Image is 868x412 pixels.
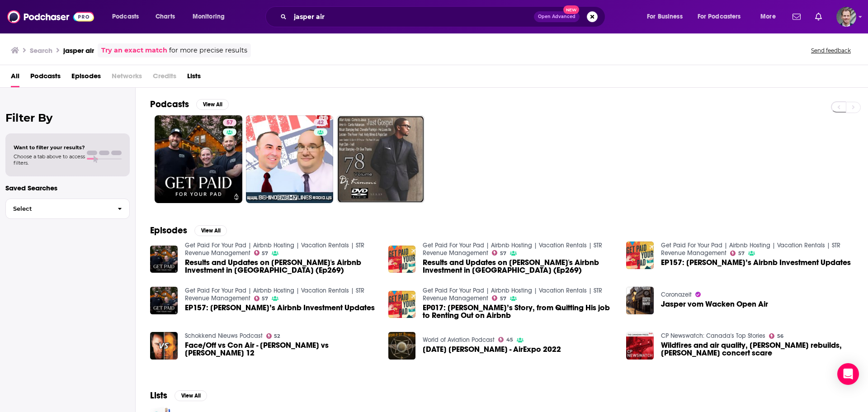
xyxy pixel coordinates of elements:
button: View All [194,225,227,236]
span: Results and Updates on [PERSON_NAME]'s Airbnb Investment in [GEOGRAPHIC_DATA] (Ep269) [423,259,615,274]
span: Credits [153,69,176,87]
a: Get Paid For Your Pad | Airbnb Hosting | Vacation Rentals | STR Revenue Management [661,242,840,257]
a: 57 [155,115,242,203]
a: Show notifications dropdown [789,9,804,24]
button: Open AdvancedNew [534,11,580,22]
span: Want to filter your results? [14,144,85,151]
a: Get Paid For Your Pad | Airbnb Hosting | Vacation Rentals | STR Revenue Management [185,242,364,257]
span: New [563,5,580,14]
a: Show notifications dropdown [811,9,826,24]
a: 57 [492,295,506,301]
div: Search podcasts, credits, & more... [274,6,614,27]
a: 42 [246,115,334,203]
a: Get Paid For Your Pad | Airbnb Hosting | Vacation Rentals | STR Revenue Management [423,287,602,302]
span: for more precise results [169,45,247,56]
span: 45 [506,338,513,342]
a: Podchaser - Follow, Share and Rate Podcasts [7,8,94,25]
h2: Lists [150,390,167,401]
a: World of Aviation Podcast [423,336,495,344]
img: User Profile [836,7,856,27]
a: Podcasts [30,69,61,87]
button: View All [196,99,229,110]
button: Send feedback [808,47,854,54]
span: EP017: [PERSON_NAME]’s Story, from Quitting His job to Renting Out on Airbnb [423,304,615,319]
a: Results and Updates on Jasper's Airbnb Investment in Colombia (Ep269) [423,259,615,274]
a: Get Paid For Your Pad | Airbnb Hosting | Vacation Rentals | STR Revenue Management [423,242,602,257]
img: 05/22/22 Bob Jasperson - AirExpo 2022 [388,332,416,360]
span: [DATE] [PERSON_NAME] - AirExpo 2022 [423,346,561,353]
span: 56 [777,334,783,338]
span: Open Advanced [538,14,576,19]
img: Results and Updates on Jasper's Airbnb Investment in Colombia (Ep269) [150,246,178,273]
a: Face/Off vs Con Air - Julius vs Jasper 12 [185,341,377,357]
span: 57 [262,251,268,256]
a: EP157: Jasper’s Airbnb Investment Updates [661,259,851,266]
span: 57 [500,251,506,256]
a: Lists [187,69,201,87]
button: open menu [754,9,787,24]
img: EP017: Jasper’s Story, from Quitting His job to Renting Out on Airbnb [388,291,416,318]
input: Search podcasts, credits, & more... [290,9,534,24]
img: EP157: Jasper’s Airbnb Investment Updates [150,287,178,314]
span: 57 [738,251,745,256]
a: Try an exact match [101,45,167,56]
span: 57 [500,297,506,301]
a: ListsView All [150,390,207,401]
a: 05/22/22 Bob Jasperson - AirExpo 2022 [423,346,561,353]
span: Wildfires and air quality, [PERSON_NAME] rebuilds, [PERSON_NAME] concert scare [661,341,854,357]
h3: jasper air [63,46,94,55]
p: Saved Searches [5,184,130,192]
a: Wildfires and air quality, Jasper rebuilds, Katy Perry concert scare [661,341,854,357]
span: Networks [112,69,142,87]
a: 57 [492,250,506,256]
span: EP157: [PERSON_NAME]’s Airbnb Investment Updates [661,259,851,266]
span: More [760,10,776,23]
span: Monitoring [193,10,225,23]
span: Choose a tab above to access filters. [14,153,85,166]
a: EP157: Jasper’s Airbnb Investment Updates [185,304,375,312]
img: EP157: Jasper’s Airbnb Investment Updates [626,242,654,269]
a: Get Paid For Your Pad | Airbnb Hosting | Vacation Rentals | STR Revenue Management [185,287,364,302]
a: Results and Updates on Jasper's Airbnb Investment in Colombia (Ep269) [185,259,377,274]
a: 57 [730,251,745,256]
a: Wildfires and air quality, Jasper rebuilds, Katy Perry concert scare [626,332,654,360]
div: Open Intercom Messenger [837,363,859,385]
span: 42 [317,118,324,128]
button: open menu [106,9,151,24]
span: 52 [274,334,280,338]
a: EP017: Jasper’s Story, from Quitting His job to Renting Out on Airbnb [423,304,615,319]
a: Jasper vom Wacken Open Air [661,300,768,308]
span: Results and Updates on [PERSON_NAME]'s Airbnb Investment in [GEOGRAPHIC_DATA] (Ep269) [185,259,377,274]
a: Coronazeit [661,291,692,298]
img: Face/Off vs Con Air - Julius vs Jasper 12 [150,332,178,360]
span: EP157: [PERSON_NAME]’s Airbnb Investment Updates [185,304,375,312]
span: For Podcasters [698,10,741,23]
span: For Business [647,10,683,23]
h2: Filter By [5,111,130,124]
a: EpisodesView All [150,225,227,236]
span: 57 [262,297,268,301]
span: Logged in as kwerderman [836,7,856,27]
img: Results and Updates on Jasper's Airbnb Investment in Colombia (Ep269) [388,246,416,273]
a: 57 [223,119,236,126]
span: All [11,69,19,87]
img: Jasper vom Wacken Open Air [626,287,654,314]
a: 45 [498,337,513,342]
span: 57 [226,118,233,128]
span: Podcasts [112,10,139,23]
a: 42 [314,119,327,126]
span: Face/Off vs Con Air - [PERSON_NAME] vs [PERSON_NAME] 12 [185,341,377,357]
button: open menu [692,9,754,24]
a: Episodes [71,69,101,87]
a: CP Newswatch: Canada's Top Stories [661,332,765,340]
h3: Search [30,46,52,55]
